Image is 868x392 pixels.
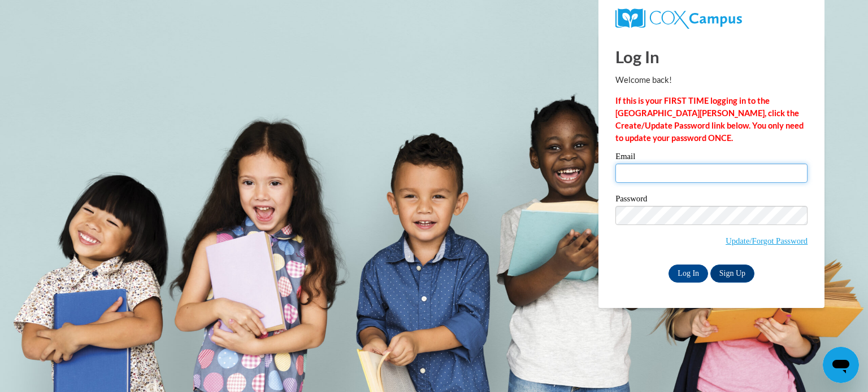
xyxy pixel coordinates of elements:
[615,8,742,29] img: COX Campus
[615,152,808,164] label: Email
[710,265,754,283] a: Sign Up
[615,195,808,206] label: Password
[669,265,708,283] input: Log In
[615,96,804,143] strong: If this is your FIRST TIME logging in to the [GEOGRAPHIC_DATA][PERSON_NAME], click the Create/Upd...
[823,347,859,383] iframe: Button to launch messaging window
[615,8,808,29] a: COX Campus
[726,236,808,245] a: Update/Forgot Password
[615,74,808,86] p: Welcome back!
[615,45,808,68] h1: Log In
